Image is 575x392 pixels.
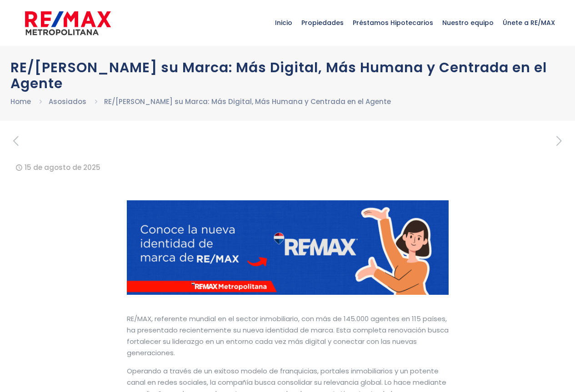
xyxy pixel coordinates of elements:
[10,60,565,91] h1: RE/[PERSON_NAME] su Marca: Más Digital, Más Humana y Centrada en el Agente
[25,163,100,172] time: 15 de agosto de 2025
[10,134,22,148] a: previous post
[10,97,31,106] a: Home
[270,9,297,36] span: Inicio
[554,133,565,149] i: next post
[49,97,86,106] a: Asosiados
[438,9,498,36] span: Nuestro equipo
[10,133,22,149] i: previous post
[25,10,111,37] img: remax-metropolitana-logo
[554,134,565,148] a: next post
[348,9,438,36] span: Préstamos Hipotecarios
[127,314,449,357] span: RE/MAX, referente mundial en el sector inmobiliario, con más de 145.000 agentes en 115 países, ha...
[104,97,391,106] a: RE/[PERSON_NAME] su Marca: Más Digital, Más Humana y Centrada en el Agente
[127,200,449,295] img: portada gráfico con chica mostrando el nuevo logotipo de REMAX
[297,9,348,36] span: Propiedades
[498,9,560,36] span: Únete a RE/MAX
